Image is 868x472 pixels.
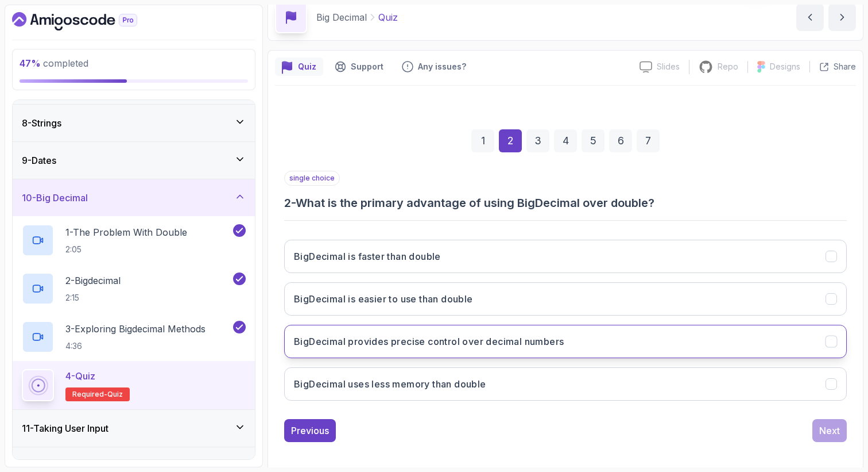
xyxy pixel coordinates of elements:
span: Required- [72,390,107,399]
button: BigDecimal is faster than double [284,240,847,273]
p: Share [834,61,856,72]
span: quiz [107,390,123,399]
p: 4:36 [65,340,206,352]
h3: 11 - Taking User Input [22,421,108,435]
button: previous content [796,3,824,31]
p: single choice [284,171,340,186]
p: 3 - Exploring Bigdecimal Methods [65,322,206,336]
button: 10-Big Decimal [13,179,255,216]
p: Designs [770,61,800,72]
button: 9-Dates [13,142,255,179]
div: Next [819,424,840,438]
p: Slides [657,61,680,72]
button: 8-Strings [13,105,255,141]
p: 2:05 [65,244,187,255]
h3: BigDecimal is faster than double [294,250,441,263]
h3: 8 - Strings [22,116,61,130]
div: 5 [582,129,604,152]
button: Feedback button [395,57,473,76]
button: 4-QuizRequired-quiz [22,369,246,401]
h3: 2 - What is the primary advantage of using BigDecimal over double? [284,195,847,211]
button: BigDecimal uses less memory than double [284,367,847,401]
p: Quiz [298,61,316,72]
span: completed [20,57,88,69]
a: Dashboard [12,12,164,30]
div: Previous [291,424,329,438]
p: 2:15 [65,292,121,304]
span: 47 % [20,57,41,69]
p: 4 - Quiz [65,369,95,383]
button: 2-Bigdecimal2:15 [22,273,246,305]
h3: 9 - Dates [22,154,56,167]
div: 2 [499,129,522,152]
p: 2 - Bigdecimal [65,274,121,287]
button: Share [809,61,856,72]
p: Support [351,61,383,72]
button: Next [812,419,847,442]
button: Previous [284,419,336,442]
h3: 10 - Big Decimal [22,191,88,205]
p: 1 - The Problem With Double [65,225,187,239]
button: Support button [328,57,390,76]
button: 11-Taking User Input [13,410,255,447]
p: Quiz [378,10,398,24]
div: 6 [609,129,632,152]
button: quiz button [275,57,323,76]
h3: BigDecimal is easier to use than double [294,292,473,306]
div: 7 [637,129,660,152]
button: next content [828,3,856,31]
p: Repo [718,61,738,72]
div: 4 [554,129,577,152]
button: BigDecimal provides precise control over decimal numbers [284,325,847,358]
button: BigDecimal is easier to use than double [284,282,847,316]
h3: BigDecimal provides precise control over decimal numbers [294,335,564,348]
h3: BigDecimal uses less memory than double [294,377,486,391]
button: 3-Exploring Bigdecimal Methods4:36 [22,321,246,353]
button: 1-The Problem With Double2:05 [22,224,246,256]
div: 3 [526,129,549,152]
div: 1 [471,129,494,152]
p: Any issues? [418,61,466,72]
p: Big Decimal [316,10,367,24]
